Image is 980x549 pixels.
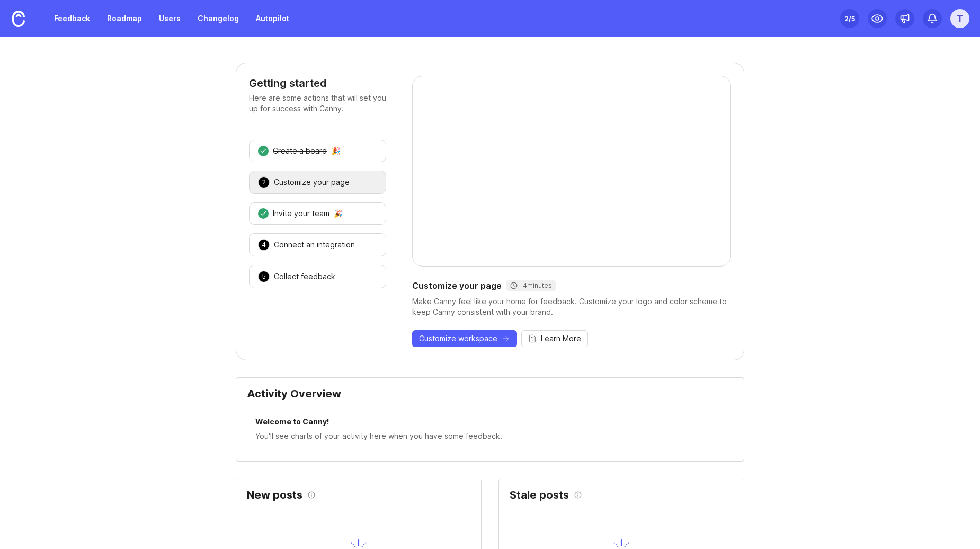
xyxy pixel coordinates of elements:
[541,333,581,344] span: Learn More
[191,9,245,28] a: Changelog
[419,333,497,344] span: Customize workspace
[331,147,340,155] div: 🎉
[510,281,552,290] div: 4 minutes
[273,146,327,156] div: Create a board
[412,330,517,347] button: Customize workspace
[249,93,386,114] p: Here are some actions that will set you up for success with Canny.
[412,296,731,317] div: Make Canny feel like your home for feedback. Customize your logo and color scheme to keep Canny c...
[250,9,296,28] a: Autopilot
[521,330,588,347] button: Learn More
[258,176,270,188] div: 2
[274,177,350,188] div: Customize your page
[247,490,302,500] h2: New posts
[412,279,731,292] div: Customize your page
[274,240,355,250] div: Connect an integration
[153,9,187,28] a: Users
[258,271,270,282] div: 5
[255,416,725,430] div: Welcome to Canny!
[12,11,25,27] img: Canny Home
[844,11,855,26] div: 2 /5
[255,430,725,442] div: You'll see charts of your activity here when you have some feedback.
[274,271,335,282] div: Collect feedback
[273,208,329,219] div: Invite your team
[510,490,569,500] h2: Stale posts
[258,239,270,251] div: 4
[101,9,148,28] a: Roadmap
[334,210,343,217] div: 🎉
[840,9,859,28] button: 2/5
[48,9,96,28] a: Feedback
[950,9,969,28] button: T
[247,388,733,408] div: Activity Overview
[249,76,386,91] h4: Getting started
